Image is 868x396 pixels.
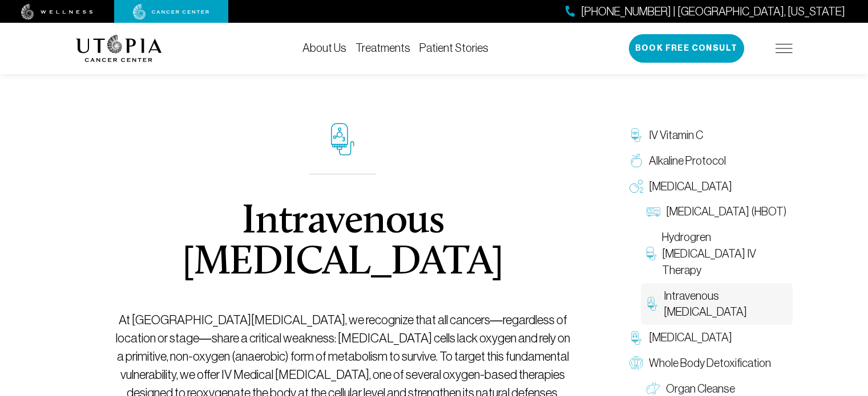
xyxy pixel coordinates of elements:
span: Intravenous [MEDICAL_DATA] [664,288,786,321]
img: IV Vitamin C [629,128,643,142]
img: Oxygen Therapy [629,179,643,193]
a: About Us [302,42,346,54]
span: Whole Body Detoxification [649,355,771,371]
img: wellness [21,4,93,20]
a: [PHONE_NUMBER] | [GEOGRAPHIC_DATA], [US_STATE] [566,3,845,20]
img: icon-hamburger [776,44,793,53]
span: [MEDICAL_DATA] (HBOT) [666,203,786,220]
span: Alkaline Protocol [649,153,726,169]
img: Hydrogren Peroxide IV Therapy [647,247,656,260]
a: [MEDICAL_DATA] [624,174,793,199]
img: Intravenous Ozone Therapy [647,297,659,311]
a: Hydrogren [MEDICAL_DATA] IV Therapy [641,224,793,283]
a: Intravenous [MEDICAL_DATA] [641,283,793,325]
img: Organ Cleanse [647,382,660,395]
span: IV Vitamin C [649,127,703,144]
span: [MEDICAL_DATA] [649,178,732,195]
a: Alkaline Protocol [624,148,793,174]
img: Hyperbaric Oxygen Therapy (HBOT) [647,205,660,219]
img: Whole Body Detoxification [629,356,643,370]
span: [PHONE_NUMBER] | [GEOGRAPHIC_DATA], [US_STATE] [581,3,845,20]
a: Patient Stories [419,42,488,54]
button: Book Free Consult [629,34,744,63]
a: [MEDICAL_DATA] (HBOT) [641,199,793,224]
a: [MEDICAL_DATA] [624,325,793,350]
a: Whole Body Detoxification [624,350,793,376]
img: Chelation Therapy [629,331,643,345]
a: IV Vitamin C [624,123,793,148]
img: logo [76,35,162,62]
span: Hydrogren [MEDICAL_DATA] IV Therapy [662,229,787,278]
img: icon [331,123,354,156]
h1: Intravenous [MEDICAL_DATA] [115,202,570,284]
span: [MEDICAL_DATA] [649,329,732,346]
img: cancer center [133,4,209,20]
img: Alkaline Protocol [629,154,643,168]
a: Treatments [356,42,410,54]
